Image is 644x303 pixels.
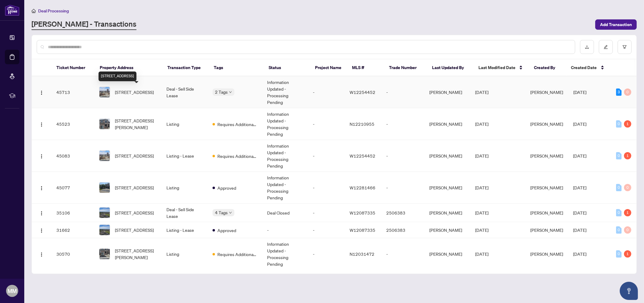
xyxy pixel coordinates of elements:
span: [STREET_ADDRESS] [115,227,154,233]
span: [PERSON_NAME] [530,210,563,215]
img: thumbnail-img [99,87,110,97]
td: - [262,222,308,238]
td: 35106 [52,204,94,222]
td: 45713 [52,76,94,108]
span: edit [604,45,608,49]
span: [STREET_ADDRESS] [115,152,154,159]
span: Created Date [571,64,597,71]
td: [PERSON_NAME] [424,204,471,222]
th: Transaction Type [163,59,209,76]
a: [PERSON_NAME] - Transactions [32,19,136,30]
button: Logo [37,183,46,192]
span: 2 Tags [215,88,228,95]
span: [DATE] [573,89,587,95]
td: Deal Closed [262,204,308,222]
td: 31662 [52,222,94,238]
span: [STREET_ADDRESS][PERSON_NAME] [115,117,157,131]
span: W12281466 [350,185,375,190]
th: Trade Number [384,59,427,76]
div: 3 [616,88,622,96]
div: [STREET_ADDRESS] [99,72,136,81]
span: [DATE] [573,210,587,215]
div: 0 [616,250,622,258]
button: Logo [37,249,46,259]
span: W12254452 [350,153,375,158]
td: - [382,238,424,270]
span: [DATE] [573,153,587,158]
span: W12254452 [350,89,375,95]
th: Property Address [95,59,163,76]
img: thumbnail-img [99,182,110,193]
span: [PERSON_NAME] [530,227,563,233]
span: down [229,211,232,214]
td: [PERSON_NAME] [424,140,471,172]
button: download [580,40,594,54]
span: home [32,9,36,13]
td: - [382,140,424,172]
span: Add Transaction [600,20,632,29]
div: 1 [624,120,631,128]
td: Listing - Lease [162,140,208,172]
div: 0 [624,226,631,234]
button: edit [599,40,613,54]
span: [PERSON_NAME] [530,251,563,257]
button: Add Transaction [595,19,637,30]
td: Deal - Sell Side Lease [162,76,208,108]
span: Deal Processing [38,8,69,14]
span: [STREET_ADDRESS][PERSON_NAME] [115,247,157,261]
span: [STREET_ADDRESS] [115,184,154,191]
td: [PERSON_NAME] [424,76,471,108]
td: [PERSON_NAME] [424,238,471,270]
td: - [382,76,424,108]
td: 45077 [52,172,94,204]
div: 1 [624,152,631,159]
td: Listing [162,172,208,204]
img: thumbnail-img [99,249,110,259]
th: MLS # [347,59,384,76]
td: Listing [162,238,208,270]
img: thumbnail-img [99,119,110,129]
span: [DATE] [475,227,488,233]
img: Logo [39,90,44,95]
span: [DATE] [573,185,587,190]
td: - [382,108,424,140]
img: Logo [39,186,44,191]
span: [STREET_ADDRESS] [115,89,154,95]
th: Ticket Number [52,59,95,76]
td: - [308,172,345,204]
td: 45523 [52,108,94,140]
span: Requires Additional Docs [217,121,257,128]
span: [PERSON_NAME] [530,121,563,127]
td: Information Updated - Processing Pending [262,76,308,108]
td: Information Updated - Processing Pending [262,172,308,204]
th: Created Date [566,59,609,76]
span: Last Modified Date [478,64,515,71]
div: 1 [624,209,631,216]
td: 2506383 [382,204,424,222]
th: Status [264,59,310,76]
td: [PERSON_NAME] [424,222,471,238]
span: [STREET_ADDRESS] [115,209,154,216]
span: [DATE] [475,89,488,95]
span: Approved [217,185,236,191]
span: Requires Additional Docs [217,153,257,159]
button: Logo [37,119,46,129]
span: filter [622,45,627,49]
td: Information Updated - Processing Pending [262,238,308,270]
span: N12210955 [350,121,374,127]
span: W12087335 [350,227,375,233]
td: - [308,204,345,222]
span: [DATE] [475,153,488,158]
span: MM [8,287,17,295]
td: - [382,172,424,204]
img: Logo [39,211,44,216]
img: logo [5,5,19,16]
th: Last Updated By [428,59,474,76]
span: [PERSON_NAME] [530,89,563,95]
img: Logo [39,228,44,233]
div: 0 [624,88,631,96]
td: 30570 [52,238,94,270]
td: 45083 [52,140,94,172]
span: [DATE] [475,251,488,257]
img: thumbnail-img [99,151,110,161]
